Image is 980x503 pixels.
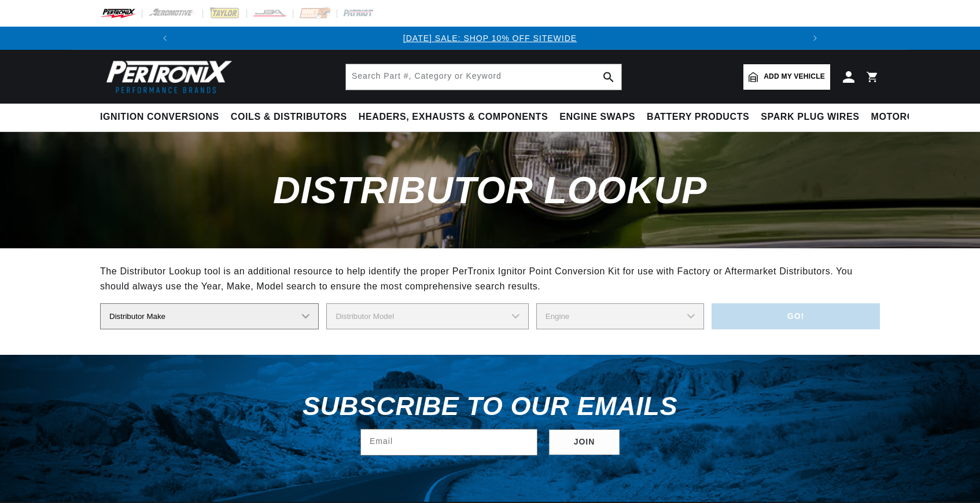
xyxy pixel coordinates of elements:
button: Subscribe [549,429,620,456]
img: Pertronix [100,57,233,97]
span: Engine Swaps [559,111,635,123]
summary: Battery Products [641,104,755,131]
summary: Coils & Distributors [225,104,353,131]
button: Translation missing: en.sections.announcements.next_announcement [804,27,827,50]
span: Distributor Lookup [273,169,707,211]
span: Spark Plug Wires [761,111,859,123]
span: Add my vehicle [764,71,825,82]
input: Search Part #, Category or Keyword [346,64,621,90]
summary: Engine Swaps [554,104,641,131]
summary: Spark Plug Wires [755,104,865,131]
button: Translation missing: en.sections.announcements.previous_announcement [153,27,176,50]
div: 1 of 3 [176,32,804,45]
span: Headers, Exhausts & Components [359,111,548,123]
a: [DATE] SALE: SHOP 10% OFF SITEWIDE [403,34,577,43]
span: Battery Products [647,111,749,123]
span: Coils & Distributors [231,111,347,123]
summary: Ignition Conversions [100,104,225,131]
summary: Motorcycle [865,104,946,131]
button: search button [596,64,621,90]
div: The Distributor Lookup tool is an additional resource to help identify the proper PerTronix Ignit... [100,264,880,293]
a: Add my vehicle [743,64,830,90]
input: Email [361,429,537,455]
h3: Subscribe to our emails [303,395,677,417]
div: Announcement [176,32,804,45]
span: Ignition Conversions [100,111,219,123]
summary: Headers, Exhausts & Components [353,104,554,131]
slideshow-component: Translation missing: en.sections.announcements.announcement_bar [71,27,909,50]
span: Motorcycle [871,111,940,123]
